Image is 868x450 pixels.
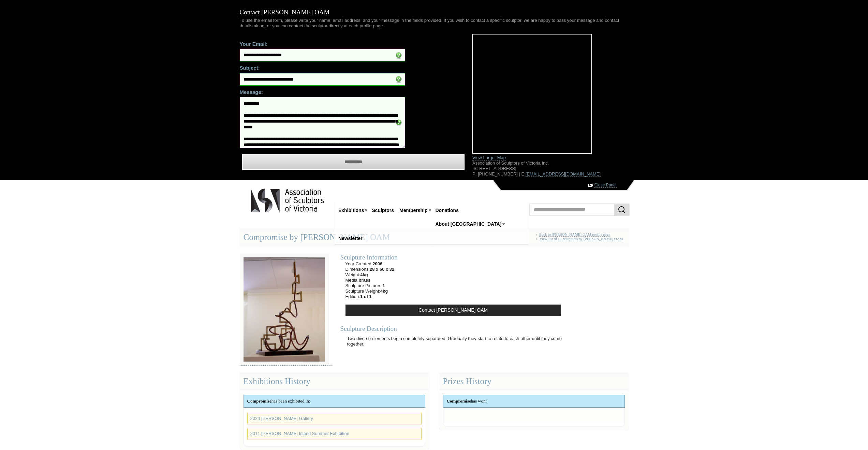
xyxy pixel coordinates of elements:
li: Edition: [345,294,395,299]
a: Donations [433,204,461,217]
label: Message: [240,86,462,95]
li: Dimensions: [345,267,395,272]
a: Contact [PERSON_NAME] OAM [345,305,561,316]
div: « + [536,232,625,244]
div: has won: [443,395,624,407]
img: logo.png [250,187,325,214]
strong: 2006 [372,261,382,266]
a: Back to [PERSON_NAME] OAM profile page [539,232,610,237]
a: Newsletter [336,232,365,245]
li: Sculpture Pictures: [345,283,395,289]
a: 2024 [PERSON_NAME] Gallery [250,416,313,421]
div: Sculpture Information [340,253,566,261]
a: 2011 [PERSON_NAME] Island Summer Exhibition [250,431,349,436]
strong: Compromise [247,398,271,404]
h1: Contact [PERSON_NAME] OAM [240,9,629,18]
strong: Compromise [447,398,471,404]
img: Contact ASV [588,184,593,187]
p: To use the email form, please write your name, email address, and your message in the fields prov... [240,18,629,29]
div: Prizes History [439,372,629,391]
li: Media: [345,278,395,283]
li: Year Created: [345,261,395,267]
a: Close Panel [594,183,617,188]
a: Sculptors [369,204,397,217]
img: compromise_01__medium.jpg [240,253,328,365]
a: View list of all sculptures by [PERSON_NAME] OAM [540,237,623,241]
a: View Larger Map [472,155,506,160]
strong: 1 of 1 [360,294,372,299]
strong: 4kg [380,289,388,294]
a: [EMAIL_ADDRESS][DOMAIN_NAME] [526,171,601,177]
strong: 4kg [360,272,368,277]
p: Association of Sculptors of Victoria Inc. [STREET_ADDRESS] P: [PHONE_NUMBER] | E: [472,160,629,177]
div: Compromise by [PERSON_NAME] OAM [240,228,629,247]
div: Sculpture Description [340,325,566,333]
label: Subject: [240,61,462,71]
li: Weight: [345,272,395,278]
div: has been exhibited in: [244,395,425,407]
a: Membership [397,204,430,217]
img: Search [618,206,626,214]
strong: 1 [383,283,385,288]
strong: 28 x 60 x 32 [370,267,394,272]
strong: brass [359,278,371,283]
div: Exhibitions History [240,372,429,391]
p: Two diverse elements begin completely separated. Gradually they start to relate to each other unt... [344,333,566,350]
label: Your Email: [240,38,462,47]
a: About [GEOGRAPHIC_DATA] [433,218,504,230]
a: Exhibitions [336,204,367,217]
li: Sculpture Weight: [345,289,395,294]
